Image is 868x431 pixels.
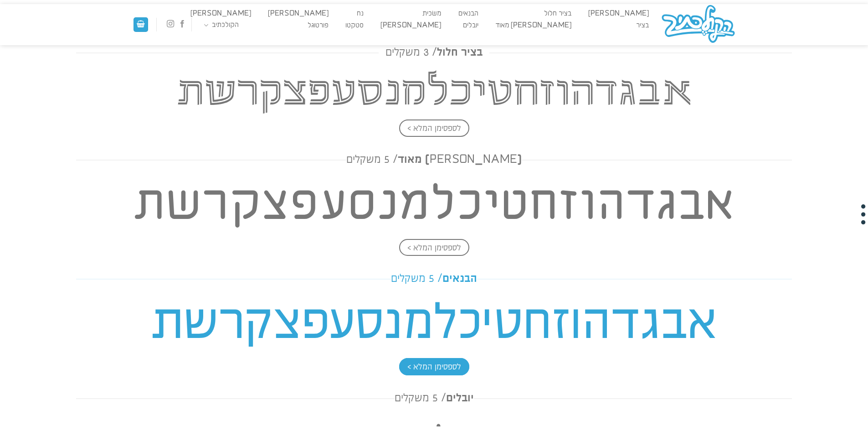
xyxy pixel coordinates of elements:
[395,392,446,405] span: / 5 משקלים
[399,358,469,375] span: לספסימן המלא >
[303,21,333,30] a: פורטוגל
[399,239,469,256] span: לספסימן המלא >
[76,272,792,371] a: הבנאים/ 5 משקלים אבגדהוזחטיכלמנסעפצקרשת לספסימן המלא >
[186,9,255,18] a: [PERSON_NAME]
[200,21,243,30] a: הקולכתיב
[346,153,522,167] span: [PERSON_NAME] מאוד
[395,391,474,406] span: יובלים
[491,21,575,30] a: [PERSON_NAME] מאוד
[661,4,736,45] img: הקולכתיב
[539,9,575,18] a: בציר חלול
[391,272,477,286] span: הבנאים
[399,119,469,137] span: לספסימן המלא >
[632,21,653,30] a: בציר
[76,153,792,252] a: [PERSON_NAME] מאוד/ 5 משקלים אבגדהוזחטיכלמנסעפצקרשת לספסימן המלא >
[584,9,653,18] a: [PERSON_NAME]
[346,154,398,166] span: / 5 משקלים
[179,20,186,29] a: עקבו אחרינו בפייסבוק
[458,21,483,30] a: יובלים
[385,46,483,60] span: בציר חלול
[341,21,368,30] a: סטקטו
[134,17,148,32] a: מעבר לסל הקניות
[166,20,174,29] a: עקבו אחרינו באינסטגרם
[385,47,437,59] span: / 3 משקלים
[391,273,442,285] span: / 5 משקלים
[263,9,333,18] a: [PERSON_NAME]
[76,46,792,132] a: בציר חלול/ 3 משקלים אבגדהוזחטיכלמנסעפצקרשת לספסימן המלא >
[454,9,483,18] a: הבנאים
[76,291,792,357] h4: אבגדהוזחטיכלמנסעפצקרשת
[353,9,368,18] a: נח
[418,9,446,18] a: משׂכית
[76,172,792,238] h4: אבגדהוזחטיכלמנסעפצקרשת
[376,21,446,30] a: [PERSON_NAME]
[76,65,792,118] h2: אבגדהוזחטיכלמנסעפצקרשת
